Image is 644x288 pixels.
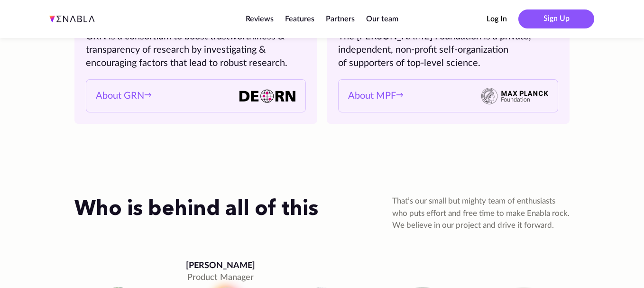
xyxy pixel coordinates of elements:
[96,89,152,102] span: About GRN
[487,14,507,24] button: Log In
[481,88,548,104] img: undefined
[392,195,570,232] p: That’s our small but mighty team of enthusiasts who puts effort and free time to make Enabla rock...
[186,260,255,272] div: [PERSON_NAME]
[285,15,314,23] a: Features
[74,195,318,232] h2: Who is behind all of this
[518,9,594,28] button: Sign Up
[239,89,296,103] img: undefined
[348,89,404,102] span: About MPF
[366,15,398,23] a: Our team
[338,30,558,70] p: The [PERSON_NAME] Foundation is a private, independent, non-profit self-organization of supporter...
[86,30,306,70] p: GRN is a consortium to boost trustworthiness & transparency of research by investigating & encour...
[246,15,274,23] a: Reviews
[86,79,306,112] a: About GRN undefined
[187,272,254,284] div: Product Manager
[338,79,558,112] a: About MPF undefined
[326,15,355,23] a: Partners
